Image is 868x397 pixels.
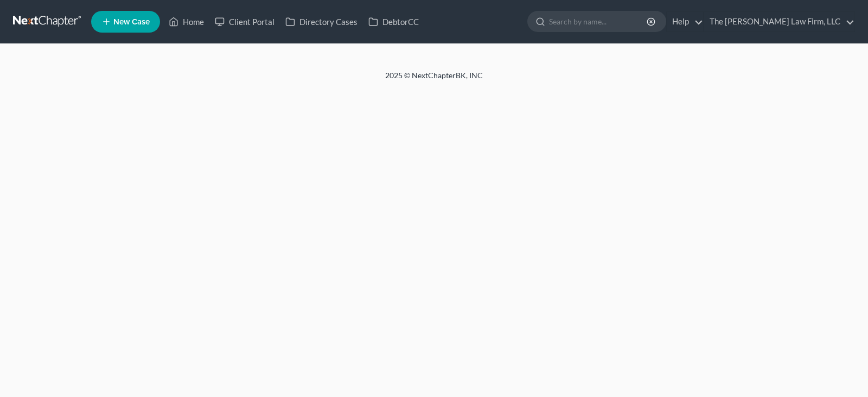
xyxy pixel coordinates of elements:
[163,12,209,31] a: Home
[209,12,280,31] a: Client Portal
[280,12,363,31] a: Directory Cases
[704,12,854,31] a: The [PERSON_NAME] Law Firm, LLC
[549,11,648,31] input: Search by name...
[363,12,424,31] a: DebtorCC
[125,70,743,90] div: 2025 © NextChapterBK, INC
[113,18,150,26] span: New Case
[667,12,703,31] a: Help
